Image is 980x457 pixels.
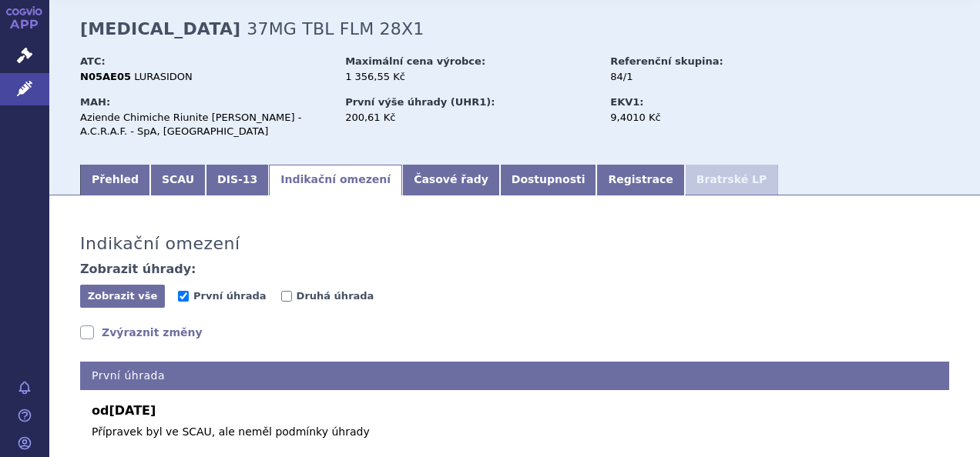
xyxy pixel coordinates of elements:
[80,285,165,308] button: Zobrazit vše
[610,55,723,67] strong: Referenční skupina:
[80,262,196,277] h4: Zobrazit úhrady:
[92,402,938,420] b: od
[80,362,949,390] h4: První úhrada
[80,19,240,38] strong: [MEDICAL_DATA]
[80,165,150,195] a: Přehled
[345,55,485,67] strong: Maximální cena výrobce:
[150,165,206,195] a: SCAU
[178,291,189,302] input: První úhrada
[92,424,938,440] p: Přípravek byl ve SCAU, ale neměl podmínky úhrady
[610,111,784,125] div: 9,4010 Kč
[610,96,643,108] strong: EKV1:
[402,165,500,195] a: Časové řady
[134,71,193,82] span: LURASIDON
[206,165,269,195] a: DIS-13
[610,70,784,84] div: 84/1
[500,165,597,195] a: Dostupnosti
[109,403,156,418] span: [DATE]
[80,111,331,138] div: Aziende Chimiche Riunite [PERSON_NAME] - A.C.R.A.F. - SpA, [GEOGRAPHIC_DATA]
[193,290,266,302] span: První úhrada
[247,19,424,38] span: 37MG TBL FLM 28X1
[269,165,402,195] a: Indikační omezení
[88,290,158,302] span: Zobrazit vše
[345,70,596,84] div: 1 356,55 Kč
[345,96,495,108] strong: První výše úhrady (UHR1):
[80,71,131,82] strong: N05AE05
[80,96,110,108] strong: MAH:
[80,234,240,254] h3: Indikační omezení
[345,111,596,125] div: 200,61 Kč
[596,165,684,195] a: Registrace
[80,325,203,340] a: Zvýraznit změny
[80,55,106,67] strong: ATC:
[281,291,292,302] input: Druhá úhrada
[297,290,374,302] span: Druhá úhrada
